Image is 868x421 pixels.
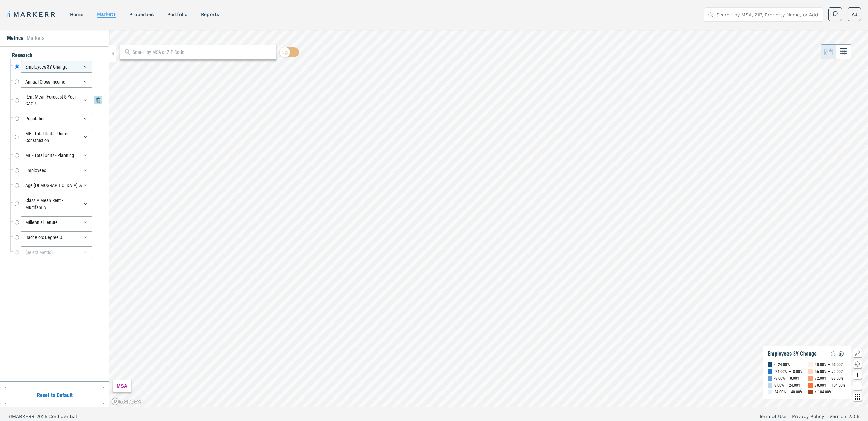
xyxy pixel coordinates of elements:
[7,51,102,59] div: research
[21,76,92,88] div: Annual Gross Income
[829,413,860,420] a: Version 2.0.6
[853,382,862,390] button: Zoom out map button
[815,368,843,375] div: 56.00% — 72.00%
[768,350,817,357] div: Employees 3Y Change
[36,414,48,419] span: 2025 |
[21,113,92,124] div: Population
[21,231,92,243] div: Bachelors Degree %
[129,12,154,17] a: properties
[111,397,141,405] a: Mapbox logo
[167,12,187,17] a: Portfolio
[852,11,857,18] span: AJ
[21,180,92,191] div: Age [DEMOGRAPHIC_DATA] %
[774,389,803,395] div: 24.00% — 40.00%
[7,10,56,19] a: MARKERR
[27,34,44,42] li: Markets
[21,150,92,161] div: MF - Total Units - Planning
[829,350,837,358] img: Reload Legend
[8,414,12,419] span: ©
[815,375,843,382] div: 72.00% — 88.00%
[792,413,824,420] a: Privacy Policy
[21,216,92,228] div: Millennial Tenure
[848,7,861,21] button: AJ
[12,414,36,419] span: MARKERR
[21,61,92,73] div: Employees 3Y Change
[853,371,862,379] button: Zoom in map button
[716,8,819,21] input: Search by MSA, ZIP, Property Name, or Address
[21,128,92,146] div: MF - Total Units - Under Construction
[815,361,843,368] div: 40.00% — 56.00%
[5,387,104,404] button: Reset to Default
[853,360,862,368] button: Change style map button
[48,414,77,419] span: Confidential
[109,30,868,407] canvas: Map
[774,375,800,382] div: -8.00% — 8.00%
[853,393,862,401] button: Other options map button
[97,11,116,17] a: markets
[21,246,92,258] div: (Select Metric)
[759,413,786,420] a: Term of Use
[7,34,23,42] li: Metrics
[774,382,801,389] div: 8.00% — 24.00%
[70,12,83,17] a: home
[815,389,832,395] div: > 104.00%
[201,12,219,17] a: reports
[113,380,131,392] div: MSA
[21,165,92,176] div: Employees
[133,49,273,56] input: Search by MSA or ZIP Code
[774,368,803,375] div: -24.00% — -8.00%
[837,350,845,358] img: Settings
[21,91,92,109] div: Rent Mean Forecast 5 Year CAGR
[853,349,862,357] button: Show/Hide Legend Map Button
[774,361,790,368] div: < -24.00%
[815,382,845,389] div: 88.00% — 104.00%
[21,195,92,213] div: Class A Mean Rent - Multifamily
